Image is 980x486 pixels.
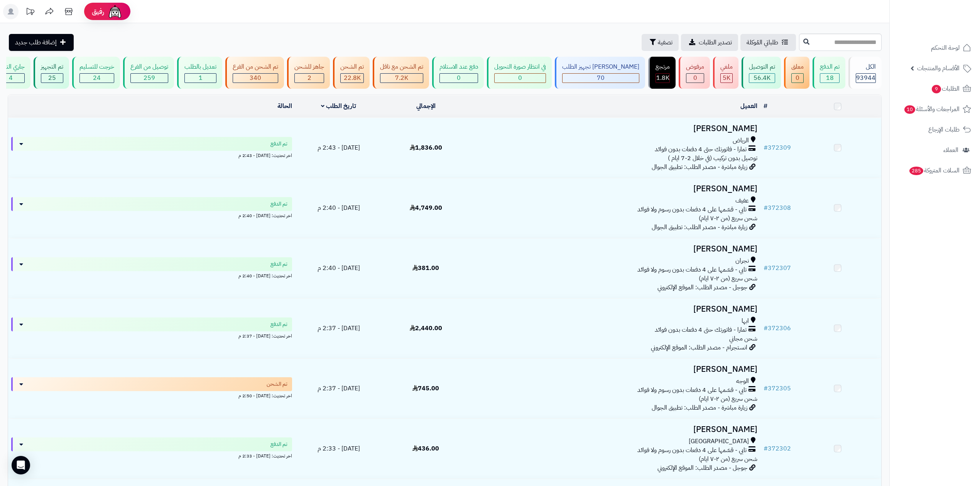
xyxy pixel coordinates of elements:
span: رفيق [92,7,104,16]
span: 22.8K [344,73,361,83]
span: الرياض [733,136,749,145]
span: الوجه [736,377,749,386]
a: تم الدفع 18 [811,57,847,89]
span: تمارا - فاتورتك حتى 4 دفعات بدون فوائد [655,145,747,154]
span: جوجل - مصدر الطلب: الموقع الإلكتروني [657,283,747,292]
span: 436.00 [412,444,439,453]
div: Open Intercom Messenger [12,456,30,474]
a: مرتجع 1.8K [647,57,677,89]
span: [DATE] - 2:33 م [318,444,360,453]
div: خرجت للتسليم [79,62,114,71]
div: 7223 [380,74,423,83]
span: نجران [735,256,749,265]
span: 24 [93,73,101,83]
span: 1.8K [656,73,669,83]
span: 56.4K [754,73,770,83]
div: تعديل بالطلب [184,62,216,71]
a: تم الشحن من الفرع 340 [224,57,286,89]
span: زيارة مباشرة - مصدر الطلب: تطبيق الجوال [652,223,747,232]
span: [DATE] - 2:40 م [318,263,360,273]
a: الطلبات9 [894,79,975,98]
div: 1800 [656,74,669,83]
div: 0 [440,74,478,83]
div: 0 [792,74,803,83]
div: 2 [295,74,324,83]
span: السلات المتروكة [909,165,960,176]
a: دفع عند الاستلام 0 [431,57,485,89]
span: تم الدفع [270,140,287,148]
a: جاهز للشحن 2 [286,57,331,89]
span: 1,836.00 [410,143,442,152]
span: طلبات الإرجاع [928,124,960,135]
span: توصيل بدون تركيب (في خلال 2-7 ايام ) [668,154,757,163]
span: # [764,444,768,453]
a: #372305 [764,384,791,393]
a: توصيل من الفرع 259 [122,57,176,89]
span: إضافة طلب جديد [15,38,57,47]
a: الحالة [277,101,292,111]
span: [DATE] - 2:37 م [318,324,360,333]
span: 93944 [856,73,875,83]
div: ملغي [720,62,733,71]
span: 9 [932,85,941,93]
span: 2 [308,73,311,83]
a: تم الشحن مع ناقل 7.2K [371,57,431,89]
a: تاريخ الطلب [321,101,356,111]
a: طلبات الإرجاع [894,120,975,139]
span: # [764,384,768,393]
span: شحن سريع (من ٢-٧ ايام) [699,214,757,223]
span: شحن سريع (من ٢-٧ ايام) [699,454,757,464]
span: شحن سريع (من ٢-٧ ايام) [699,394,757,403]
a: العملاء [894,141,975,159]
div: تم الشحن مع ناقل [380,62,423,71]
span: تم الدفع [270,200,287,208]
a: خرجت للتسليم 24 [71,57,122,89]
div: مرفوض [686,62,704,71]
div: تم التجهيز [41,62,63,71]
span: الطلبات [931,83,960,94]
a: #372308 [764,203,791,213]
span: زيارة مباشرة - مصدر الطلب: تطبيق الجوال [652,162,747,172]
a: معلق 0 [782,57,811,89]
div: 4952 [721,74,732,83]
span: جوجل - مصدر الطلب: الموقع الإلكتروني [657,463,747,472]
span: لوحة التحكم [931,42,960,53]
a: #372302 [764,444,791,453]
span: تمارا - فاتورتك حتى 4 دفعات بدون فوائد [655,326,747,334]
span: تصدير الطلبات [699,38,732,47]
div: 70 [563,74,639,83]
div: تم الدفع [820,62,840,71]
h3: [PERSON_NAME] [473,365,757,374]
span: 0 [693,73,697,83]
span: الأقسام والمنتجات [917,63,960,74]
div: 18 [820,74,839,83]
span: تم الشحن [267,380,287,388]
span: شحن سريع (من ٢-٧ ايام) [699,274,757,283]
span: 5K [723,73,730,83]
h3: [PERSON_NAME] [473,124,757,133]
span: # [764,143,768,152]
span: 0 [796,73,799,83]
span: شحن مجاني [729,334,757,343]
span: 340 [250,73,261,83]
span: 259 [144,73,155,83]
span: تصفية [658,38,672,47]
div: اخر تحديث: [DATE] - 2:50 م [11,391,292,399]
span: تم الدفع [270,321,287,328]
span: 25 [48,73,56,83]
span: 381.00 [412,263,439,273]
a: تم الشحن 22.8K [331,57,371,89]
div: 22811 [341,74,363,83]
span: العملاء [943,145,958,155]
button: تصفية [642,34,679,51]
a: الكل93944 [847,57,883,89]
div: 1 [185,74,216,83]
span: 4,749.00 [410,203,442,213]
div: الكل [856,62,876,71]
img: logo-2.png [928,22,973,38]
div: 56415 [749,74,775,83]
div: 24 [80,74,114,83]
div: 0 [495,74,546,83]
span: [DATE] - 2:43 م [318,143,360,152]
span: تابي - قسّمها على 4 دفعات بدون رسوم ولا فوائد [637,205,747,214]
